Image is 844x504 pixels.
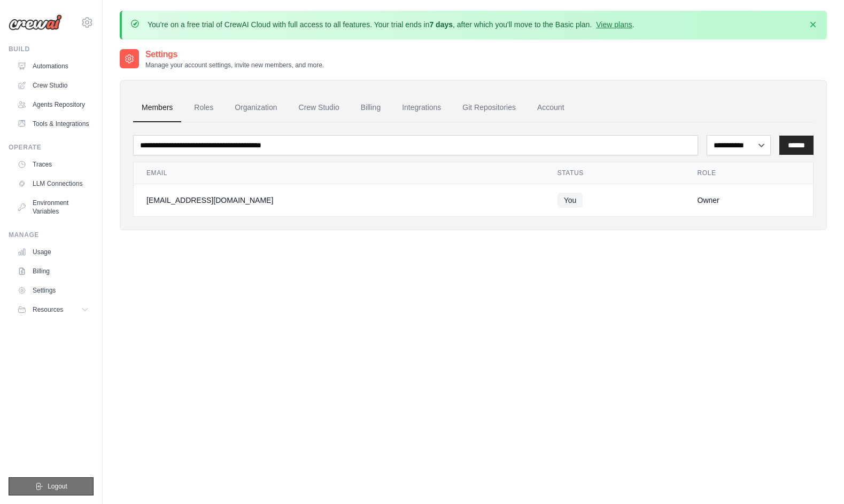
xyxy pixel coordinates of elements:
[9,45,94,53] div: Build
[146,195,532,206] div: [EMAIL_ADDRESS][DOMAIN_NAME]
[698,195,800,206] div: Owner
[185,93,222,122] a: Roles
[13,301,94,318] button: Resources
[685,162,813,184] th: Role
[454,93,524,122] a: Git Repositories
[133,93,181,122] a: Members
[393,93,450,122] a: Integrations
[33,305,63,314] span: Resources
[13,175,94,192] a: LLM Connections
[429,20,453,29] strong: 7 days
[9,477,94,495] button: Logout
[145,48,324,61] h2: Settings
[13,115,94,132] a: Tools & Integrations
[557,193,583,208] span: You
[9,143,94,152] div: Operate
[9,231,94,239] div: Manage
[13,77,94,94] a: Crew Studio
[596,20,632,29] a: View plans
[545,162,685,184] th: Status
[13,263,94,280] a: Billing
[352,93,389,122] a: Billing
[9,14,62,30] img: Logo
[13,156,94,173] a: Traces
[13,194,94,220] a: Environment Variables
[13,243,94,261] a: Usage
[48,482,67,491] span: Logout
[13,282,94,299] a: Settings
[290,93,348,122] a: Crew Studio
[148,19,634,30] p: You're on a free trial of CrewAI Cloud with full access to all features. Your trial ends in , aft...
[145,61,324,69] p: Manage your account settings, invite new members, and more.
[13,58,94,75] a: Automations
[226,93,285,122] a: Organization
[134,162,545,184] th: Email
[13,96,94,113] a: Agents Repository
[529,93,573,122] a: Account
